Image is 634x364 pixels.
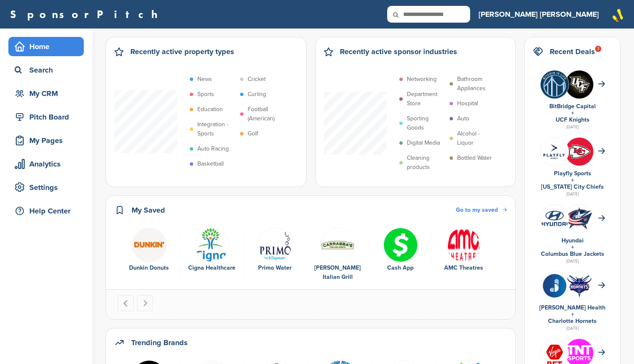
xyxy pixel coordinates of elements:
[436,228,491,273] a: Data AMC Theatres
[562,237,584,244] a: Hyundai
[565,138,593,166] img: Tbqh4hox 400x400
[571,109,574,117] a: +
[565,272,593,299] img: Open uri20141112 64162 gkv2an?1415811476
[456,206,498,213] span: Go to my saved
[539,304,606,311] a: [PERSON_NAME] Health
[132,204,165,216] h2: My Saved
[197,75,212,84] p: News
[13,39,84,54] div: Home
[321,228,355,262] img: Data
[118,295,134,311] button: Go to last slide
[122,228,176,273] a: Rue zz5e 400x400 Dunkin Donuts
[122,263,176,273] div: Dunkin Donuts
[446,228,481,262] img: Data
[556,116,590,123] a: UCF Knights
[541,70,569,99] img: Vytwwxfl 400x400
[13,180,84,195] div: Settings
[457,153,492,163] p: Bottled Water
[311,228,365,282] a: Data [PERSON_NAME] Italian Grill
[13,109,84,125] div: Pitch Board
[248,228,302,273] a: Screen shot 2018 07 17 at 4.01.34 pm Primo Water
[197,144,229,153] p: Auto Racing
[248,129,258,138] p: Golf
[373,228,427,273] a: 120px square cash app logo.svg Cash App
[248,105,286,123] p: Football (American)
[8,131,84,150] a: My Pages
[13,86,84,101] div: My CRM
[533,123,612,131] div: [DATE]
[185,228,239,273] a: Data Cigna Healthcare
[131,337,188,348] h2: Trending Brands
[407,90,445,108] p: Department Store
[407,75,437,84] p: Networking
[8,178,84,197] a: Settings
[549,103,596,110] a: BitBridge Capital
[8,154,84,174] a: Analytics
[185,263,239,273] div: Cigna Healthcare
[407,153,445,172] p: Cleaning products
[130,46,234,57] h2: Recently active property types
[541,209,569,228] img: Screen shot 2016 08 15 at 1.23.01 pm
[248,90,266,99] p: Curling
[457,99,478,108] p: Hospital
[197,120,236,138] p: Integration - Sports
[541,138,569,166] img: P2pgsm4u 400x400
[132,228,166,262] img: Rue zz5e 400x400
[479,5,599,23] a: [PERSON_NAME] [PERSON_NAME]
[373,263,427,273] div: Cash App
[197,90,214,99] p: Sports
[10,9,163,20] a: SponsorPitch
[541,250,604,257] a: Columbus Blue Jackets
[548,317,597,325] a: Charlotte Hornets
[383,228,418,262] img: 120px square cash app logo.svg
[306,228,369,282] div: 4 of 6
[533,257,612,265] div: [DATE]
[137,295,153,311] button: Next slide
[533,190,612,198] div: [DATE]
[436,263,491,273] div: AMC Theatres
[340,46,457,57] h2: Recently active sponsor industries
[248,263,302,273] div: Primo Water
[8,37,84,56] a: Home
[565,70,593,99] img: Tardm8ao 400x400
[195,228,229,262] img: Data
[8,201,84,221] a: Help Center
[258,228,292,262] img: Screen shot 2018 07 17 at 4.01.34 pm
[8,107,84,127] a: Pitch Board
[457,114,469,123] p: Auto
[457,75,496,93] p: Bathroom Appliances
[533,325,612,332] div: [DATE]
[118,228,181,282] div: 1 of 6
[541,183,604,190] a: [US_STATE] City Chiefs
[565,206,593,231] img: Open uri20141112 64162 6w5wq4?1415811489
[13,156,84,172] div: Analytics
[8,60,84,80] a: Search
[541,272,569,300] img: Cap rx logo
[311,263,365,282] div: [PERSON_NAME] Italian Grill
[13,203,84,218] div: Help Center
[243,228,306,282] div: 3 of 6
[407,138,440,148] p: Digital Media
[181,228,243,282] div: 2 of 6
[13,62,84,78] div: Search
[369,228,432,282] div: 5 of 6
[197,159,224,169] p: Basketball
[407,114,445,133] p: Sporting Goods
[479,8,599,20] h3: [PERSON_NAME] [PERSON_NAME]
[571,311,574,318] a: +
[595,46,601,52] div: 7
[457,129,496,148] p: Alcohol - Liquor
[571,177,574,184] a: +
[456,205,507,215] a: Go to my saved
[571,244,574,251] a: +
[554,170,591,177] a: Playfly Sports
[432,228,495,282] div: 6 of 6
[13,133,84,148] div: My Pages
[248,75,266,84] p: Cricket
[197,105,223,114] p: Education
[550,46,595,57] h2: Recent Deals
[8,84,84,103] a: My CRM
